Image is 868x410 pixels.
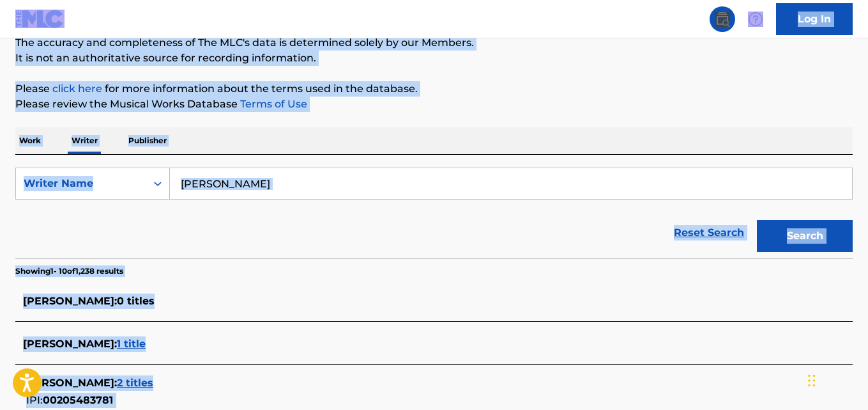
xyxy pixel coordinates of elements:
p: The accuracy and completeness of The MLC's data is determined solely by our Members. [15,35,853,51]
span: 0 titles [117,295,155,307]
div: Drag [808,361,816,400]
a: click here [52,83,102,95]
p: Work [15,127,45,154]
form: Search Form [15,168,853,258]
span: 1 title [117,338,146,350]
p: Showing 1 - 10 of 1,238 results [15,265,123,277]
img: MLC Logo [15,10,65,28]
a: Reset Search [667,219,750,247]
p: Please for more information about the terms used in the database. [15,81,853,97]
iframe: Chat Widget [804,349,868,410]
p: Publisher [125,127,171,154]
div: Help [743,6,768,32]
span: [PERSON_NAME] : [23,377,117,389]
p: It is not an authoritative source for recording information. [15,51,853,66]
a: Log In [776,3,853,35]
span: 2 titles [117,377,153,389]
div: Writer Name [24,176,139,191]
a: Terms of Use [238,98,307,110]
img: search [715,12,730,27]
span: 00205483781 [43,394,113,406]
button: Search [757,220,853,252]
p: Writer [68,127,102,154]
img: help [748,12,763,27]
span: IPI: [26,394,43,406]
p: Please review the Musical Works Database [15,97,853,112]
span: [PERSON_NAME] : [23,338,117,350]
a: Public Search [710,6,735,32]
span: [PERSON_NAME] : [23,295,117,307]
